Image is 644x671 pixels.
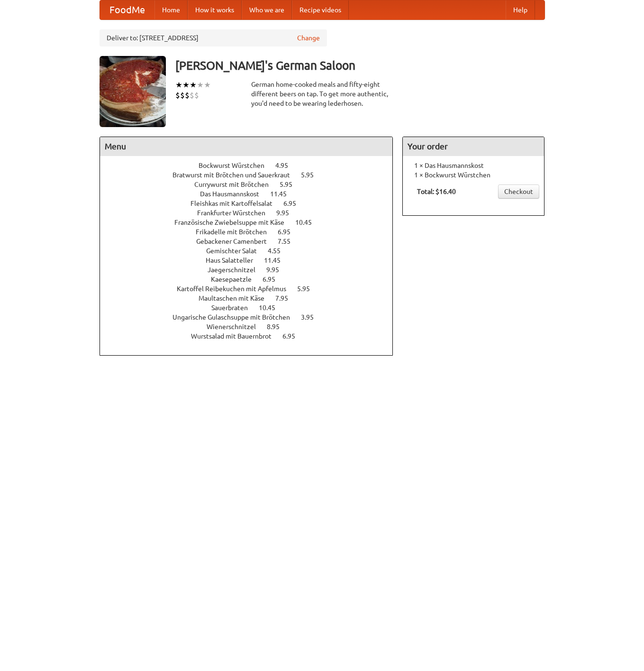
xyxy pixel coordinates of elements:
span: Jaegerschnitzel [208,266,265,274]
a: Gemischter Salat 4.55 [206,247,298,255]
a: Maultaschen mit Käse 7.95 [199,294,306,302]
h3: [PERSON_NAME]'s German Saloon [175,56,545,75]
li: 1 × Das Hausmannskost [408,161,539,170]
a: Haus Salatteller 11.45 [206,257,298,264]
a: Frikadelle mit Brötchen 6.95 [196,228,308,236]
span: 4.95 [275,162,298,169]
a: Checkout [498,184,539,199]
span: 7.55 [278,238,300,245]
span: 6.95 [278,228,300,236]
span: 6.95 [283,200,306,207]
span: Bratwurst mit Brötchen und Sauerkraut [172,171,299,179]
span: Haus Salatteller [206,257,263,264]
img: angular.jpg [100,56,166,127]
li: ★ [175,80,182,90]
span: Currywurst mit Brötchen [194,181,278,188]
li: $ [175,90,180,101]
b: Total: $16.40 [417,188,456,195]
h4: Menu [100,137,393,156]
a: Kaesepaetzle 6.95 [211,276,293,283]
span: Kaesepaetzle [211,276,261,283]
span: Französische Zwiebelsuppe mit Käse [174,219,294,226]
span: Maultaschen mit Käse [199,294,274,302]
a: Kartoffel Reibekuchen mit Apfelmus 5.95 [177,285,327,293]
li: $ [185,90,190,101]
li: $ [194,90,199,101]
span: 9.95 [276,209,299,217]
span: Kartoffel Reibekuchen mit Apfelmus [177,285,296,293]
span: 6.95 [263,276,285,283]
a: Wienerschnitzel 8.95 [207,323,297,331]
span: Das Hausmannskost [200,190,269,198]
span: 10.45 [295,219,321,226]
a: Das Hausmannskost 11.45 [200,190,304,198]
span: Gemischter Salat [206,247,266,255]
span: Frankfurter Würstchen [197,209,275,217]
span: 9.95 [266,266,289,274]
a: FoodMe [100,0,154,19]
span: 6.95 [282,332,305,340]
a: Gebackener Camenbert 7.55 [196,238,308,245]
li: $ [190,90,194,101]
span: Frikadelle mit Brötchen [196,228,276,236]
span: 8.95 [267,323,289,331]
a: Recipe videos [292,0,349,19]
a: How it works [188,0,242,19]
span: Sauerbraten [211,304,257,312]
span: 5.95 [301,171,323,179]
span: Bockwurst Würstchen [199,162,274,169]
div: Deliver to: [STREET_ADDRESS] [100,29,327,46]
span: 4.55 [268,247,290,255]
a: Sauerbraten 10.45 [211,304,293,312]
a: Who we are [242,0,292,19]
span: 11.45 [264,257,290,264]
h4: Your order [403,137,544,156]
span: Wurstsalad mit Bauernbrot [191,332,281,340]
span: 5.95 [280,181,302,188]
span: Fleishkas mit Kartoffelsalat [190,200,282,207]
a: Ungarische Gulaschsuppe mit Brötchen 3.95 [172,313,331,321]
a: Französische Zwiebelsuppe mit Käse 10.45 [174,219,329,226]
a: Frankfurter Würstchen 9.95 [197,209,307,217]
a: Wurstsalad mit Bauernbrot 6.95 [191,332,313,340]
span: 7.95 [275,294,298,302]
li: $ [180,90,185,101]
a: Bratwurst mit Brötchen und Sauerkraut 5.95 [172,171,331,179]
a: Bockwurst Würstchen 4.95 [199,162,306,169]
a: Home [154,0,188,19]
a: Change [297,33,320,43]
span: 3.95 [301,313,323,321]
span: Wienerschnitzel [207,323,265,331]
li: 1 × Bockwurst Würstchen [408,170,539,180]
span: 5.95 [297,285,319,293]
li: ★ [204,80,211,90]
a: Jaegerschnitzel 9.95 [208,266,297,274]
li: ★ [190,80,197,90]
span: Ungarische Gulaschsuppe mit Brötchen [172,313,299,321]
a: Help [506,0,535,19]
span: Gebackener Camenbert [196,238,276,245]
span: 11.45 [270,190,296,198]
a: Fleishkas mit Kartoffelsalat 6.95 [190,200,314,207]
li: ★ [182,80,190,90]
span: 10.45 [259,304,285,312]
a: Currywurst mit Brötchen 5.95 [194,181,310,188]
div: German home-cooked meals and fifty-eight different beers on tap. To get more authentic, you'd nee... [251,80,393,108]
li: ★ [197,80,204,90]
